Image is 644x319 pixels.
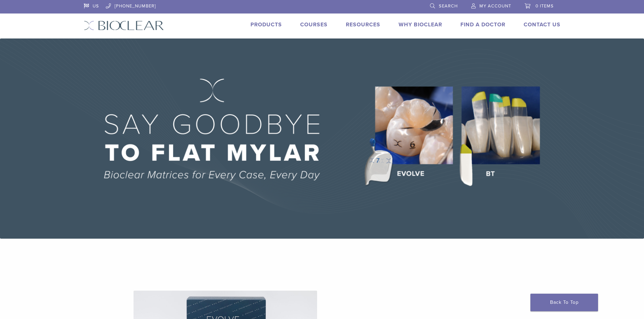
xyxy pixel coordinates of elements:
[524,21,560,28] a: Contact Us
[346,21,380,28] a: Resources
[535,3,554,9] span: 0 items
[399,21,442,28] a: Why Bioclear
[460,21,505,28] a: Find A Doctor
[479,3,511,9] span: My Account
[84,21,164,30] img: Bioclear
[530,294,598,311] a: Back To Top
[251,21,282,28] a: Products
[439,3,458,9] span: Search
[300,21,328,28] a: Courses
